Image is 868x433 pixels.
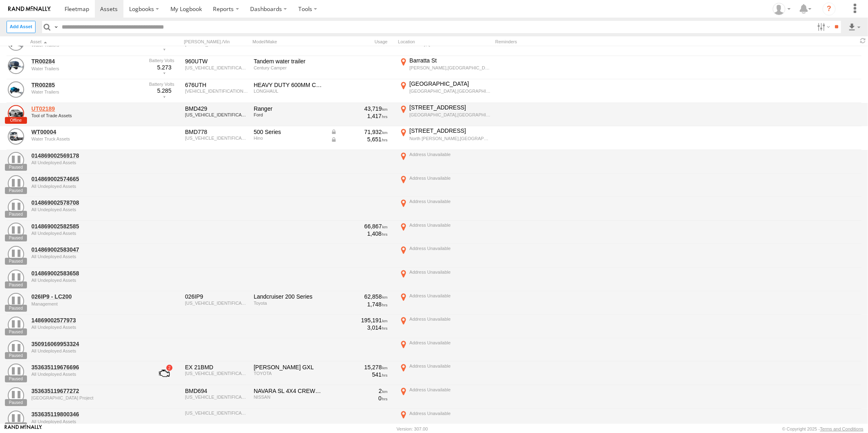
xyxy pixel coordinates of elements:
label: Click to View Current Location [398,57,492,79]
div: undefined [31,325,143,330]
div: [GEOGRAPHIC_DATA],[GEOGRAPHIC_DATA] [409,88,491,94]
a: Visit our Website [4,425,42,433]
div: Model/Make [253,39,326,45]
div: 62,858 [331,293,388,300]
a: View Asset Details [8,199,24,215]
div: undefined [31,113,143,118]
a: 014869002582585 [31,223,143,230]
a: View Asset Details [8,58,24,74]
div: Zarni Lwin [770,3,794,15]
div: undefined [31,207,143,212]
div: 1,408 [331,230,388,237]
div: Usage [329,39,395,45]
a: 014869002574665 [31,175,143,183]
div: JTEBR3FJ20K140227 [185,411,248,415]
div: Century Camper [254,65,325,70]
label: Click to View Current Location [398,339,492,361]
a: View Asset Details [8,293,24,309]
div: [STREET_ADDRESS] [409,104,491,111]
a: 353635119676696 [31,364,143,371]
a: 014869002583047 [31,246,143,253]
div: undefined [31,301,143,306]
a: View Asset Details [8,81,24,98]
div: PRADO GXL [254,364,325,371]
div: Reminders [495,39,626,45]
a: 14869002577973 [31,317,143,324]
div: 15,278 [331,364,388,371]
div: Location [398,39,492,45]
label: Click to View Current Location [398,104,492,126]
label: Click to View Current Location [398,410,492,432]
span: Refresh [858,37,868,45]
div: 500 Series [254,128,325,136]
div: Landcruiser 200 Series [254,293,325,300]
div: [PERSON_NAME]./Vin [184,39,249,45]
a: View Asset with Fault/s [149,364,179,383]
div: undefined [31,231,143,236]
a: View Asset Details [8,411,24,427]
a: View Asset Details [8,128,24,145]
a: TR00285 [31,81,143,89]
i: ? [823,2,836,16]
label: Click to View Current Location [398,362,492,384]
label: Click to View Current Location [398,151,492,173]
div: 0 [331,395,388,402]
label: Click to View Current Location [398,245,492,267]
div: undefined [31,395,143,400]
div: JHDFM8JL1XXX10475 [185,136,248,141]
label: Click to View Current Location [398,80,492,102]
div: 960UTW [185,58,248,65]
label: Search Query [52,21,59,33]
div: undefined [31,254,143,259]
div: undefined [31,66,143,71]
label: Export results as... [848,21,861,33]
div: undefined [31,184,143,189]
div: Toyota [254,301,325,306]
div: 026IP9 [185,293,248,300]
a: WT00004 [31,128,143,136]
a: 353635119800346 [31,411,143,418]
label: Click to View Current Location [398,292,492,314]
img: rand-logo.svg [8,6,51,12]
div: MNTCBND23A0014096 [185,395,248,400]
div: JTMHV01JX04322908 [185,301,248,306]
div: [GEOGRAPHIC_DATA] [409,80,491,87]
a: View Asset Details [8,152,24,168]
a: 014869002583658 [31,270,143,277]
div: 2 [331,387,388,395]
label: Click to View Current Location [398,221,492,243]
div: undefined [31,136,143,141]
div: MNACMEF90PW307731 [185,112,248,117]
div: LONGHAUL [254,89,325,94]
div: BMD778 [185,128,248,136]
div: undefined [31,89,143,94]
div: [STREET_ADDRESS] [409,127,491,134]
div: 1,417 [331,112,388,120]
div: Data from Vehicle CANbus [331,128,388,136]
label: Click to View Current Location [398,315,492,337]
label: Click to View Current Location [398,268,492,290]
div: 195,191 [331,317,388,324]
div: Ford [254,112,325,117]
a: View Asset Details [8,223,24,239]
div: undefined [31,348,143,353]
div: 1,748 [331,301,388,308]
div: Barratta St [409,57,491,64]
label: Search Filter Options [814,21,832,33]
a: View Asset Details [8,175,24,192]
div: 541 [331,371,388,378]
div: 66,867 [331,223,388,230]
div: North [PERSON_NAME],[GEOGRAPHIC_DATA] [409,136,491,141]
div: Tandem water trailer [254,58,325,65]
div: 5.285 [149,81,179,99]
a: View Asset Details [8,246,24,262]
a: View Asset Details [8,105,24,121]
div: [GEOGRAPHIC_DATA],[GEOGRAPHIC_DATA] [409,112,491,118]
a: View Asset Details [8,270,24,286]
div: HEAVY DUTY 600MM CAGE 8X5 TRAILER [254,81,325,89]
a: 014869002569178 [31,152,143,159]
div: [PERSON_NAME],[GEOGRAPHIC_DATA] [409,65,491,71]
a: Terms and Conditions [820,426,864,431]
a: View Asset Details [8,317,24,333]
div: 6MZB0XTRLRS000489 [185,89,248,94]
